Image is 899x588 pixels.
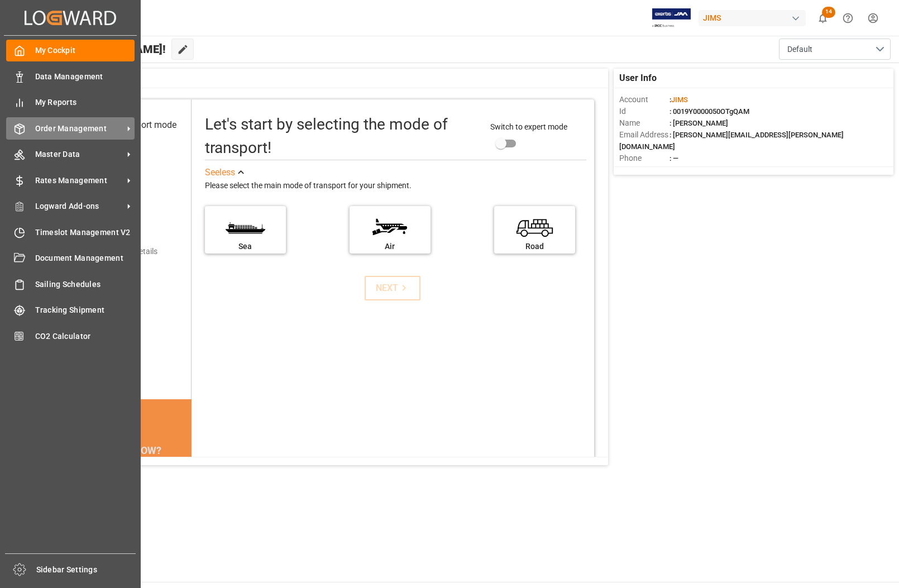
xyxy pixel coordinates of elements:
[619,94,670,106] span: Account
[6,65,135,87] a: Data Management
[619,164,670,176] span: Account Type
[35,279,135,290] span: Sailing Schedules
[670,107,749,116] span: : 0019Y0000050OTgQAM
[6,221,135,243] a: Timeslot Management V2
[35,123,123,135] span: Order Management
[205,113,479,160] div: Let's start by selecting the mode of transport!
[36,564,136,576] span: Sidebar Settings
[699,10,806,26] div: JIMS
[205,166,235,179] div: See less
[619,152,670,164] span: Phone
[619,71,657,85] span: User Info
[365,276,420,300] button: NEXT
[699,7,810,28] button: JIMS
[205,179,586,193] div: Please select the main mode of transport for your shipment.
[35,71,135,83] span: Data Management
[670,95,688,104] span: :
[376,281,410,295] div: NEXT
[35,97,135,108] span: My Reports
[670,119,728,127] span: : [PERSON_NAME]
[35,304,135,316] span: Tracking Shipment
[490,122,567,131] span: Switch to expert mode
[670,166,697,174] span: : Shipper
[619,129,670,141] span: Email Address
[35,149,123,160] span: Master Data
[670,154,678,162] span: : —
[6,247,135,269] a: Document Management
[35,45,135,56] span: My Cockpit
[619,131,844,151] span: : [PERSON_NAME][EMAIL_ADDRESS][PERSON_NAME][DOMAIN_NAME]
[6,40,135,61] a: My Cockpit
[35,331,135,342] span: CO2 Calculator
[6,299,135,321] a: Tracking Shipment
[35,227,135,238] span: Timeslot Management V2
[88,246,157,257] div: Add shipping details
[35,252,135,264] span: Document Management
[35,200,123,212] span: Logward Add-ons
[35,175,123,187] span: Rates Management
[652,8,691,28] img: Exertis%20JAM%20-%20Email%20Logo.jpg_1722504956.jpg
[355,241,425,252] div: Air
[810,6,835,31] button: show 14 new notifications
[671,95,688,104] span: JIMS
[787,44,812,55] span: Default
[619,117,670,129] span: Name
[779,39,891,60] button: open menu
[835,6,860,31] button: Help Center
[500,241,570,252] div: Road
[822,7,835,18] span: 14
[6,92,135,113] a: My Reports
[211,241,280,252] div: Sea
[6,325,135,347] a: CO2 Calculator
[6,273,135,295] a: Sailing Schedules
[619,106,670,117] span: Id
